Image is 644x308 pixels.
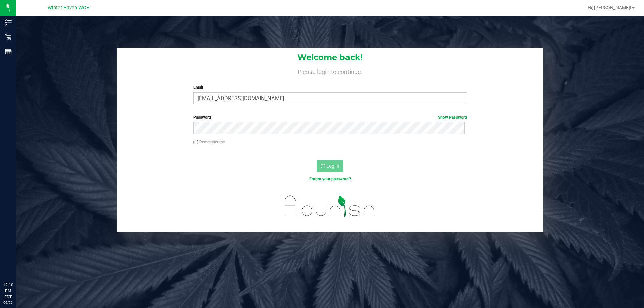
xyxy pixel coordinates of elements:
[5,34,12,41] inline-svg: Retail
[326,163,339,169] span: Log In
[193,140,198,145] input: Remember me
[193,139,225,145] label: Remember me
[277,189,383,223] img: flourish_logo.svg
[117,67,543,75] h4: Please login to continue.
[193,115,211,120] span: Password
[438,115,467,120] a: Show Password
[117,53,543,62] h1: Welcome back!
[3,282,13,300] p: 12:10 PM EDT
[317,160,343,172] button: Log In
[48,5,86,11] span: Winter Haven WC
[588,5,631,10] span: Hi, [PERSON_NAME]!
[5,19,12,26] inline-svg: Inventory
[3,300,13,305] p: 09/20
[5,48,12,55] inline-svg: Reports
[193,84,467,90] label: Email
[309,177,351,181] a: Forgot your password?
